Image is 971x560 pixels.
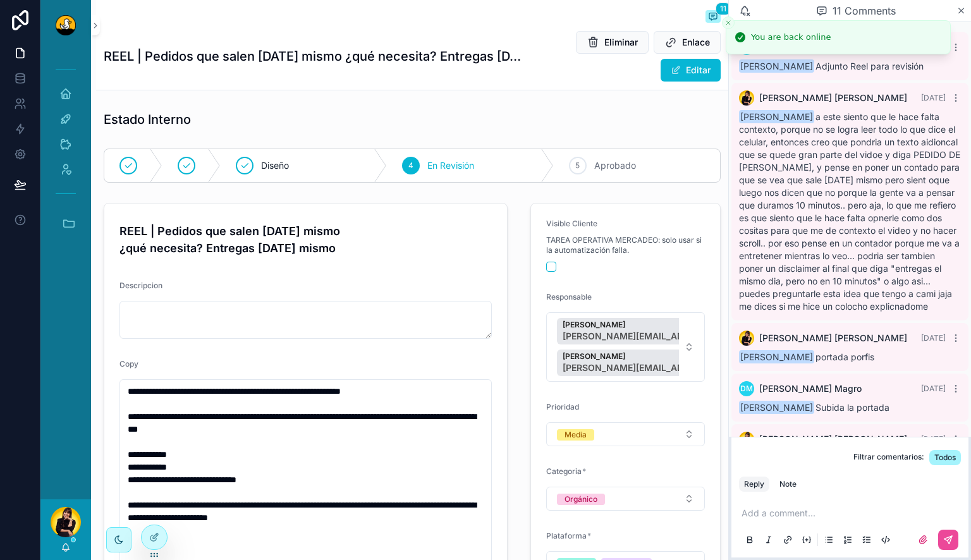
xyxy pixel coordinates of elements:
span: [PERSON_NAME] [739,401,814,414]
span: Descripcion [119,281,162,290]
span: 11 [716,3,731,15]
button: Editar [661,59,721,82]
span: [PERSON_NAME] [PERSON_NAME] [759,92,907,104]
button: Unselect 30 [557,350,783,376]
button: Enlace [654,31,721,54]
button: Close toast [722,16,735,29]
span: [PERSON_NAME][EMAIL_ADDRESS][DOMAIN_NAME] [563,330,765,343]
div: scrollable content [40,51,91,259]
span: [DATE] [921,434,946,444]
h1: REEL | Pedidos que salen [DATE] mismo ¿qué necesita? Entregas [DATE] mismo [104,47,525,65]
img: App logo [56,15,76,35]
span: Subida la portada [739,402,889,413]
h4: REEL | Pedidos que salen [DATE] mismo ¿qué necesita? Entregas [DATE] mismo [119,222,492,257]
span: Enlace [682,36,710,49]
span: TAREA OPERATIVA MERCADEO: solo usar si la automatización falla. [546,235,705,255]
span: Adjunto Reel para revisión [739,61,924,71]
div: Orgánico [565,494,597,505]
button: Reply [739,477,769,492]
span: [PERSON_NAME] [563,351,765,362]
h1: Estado Interno [104,111,191,128]
button: Select Button [546,422,705,446]
span: portada porfis [739,351,874,362]
button: Todos [929,450,961,465]
span: [PERSON_NAME] [PERSON_NAME] [759,332,907,344]
span: Visible Cliente [546,219,597,228]
span: 4 [408,161,413,171]
span: Plataforma [546,531,587,540]
span: Responsable [546,292,592,301]
button: Note [774,477,802,492]
span: [PERSON_NAME] [739,110,814,123]
span: Copy [119,359,138,368]
button: Eliminar [576,31,649,54]
span: DM [740,384,753,394]
span: 5 [575,161,580,171]
span: [DATE] [921,93,946,102]
span: 11 Comments [833,3,896,18]
div: Media [565,429,587,441]
span: [PERSON_NAME] [563,320,765,330]
button: Select Button [546,312,705,382]
span: [PERSON_NAME] Magro [759,382,862,395]
span: [PERSON_NAME] [739,59,814,73]
span: Aprobado [594,159,636,172]
span: Filtrar comentarios: [853,452,924,465]
span: [PERSON_NAME][EMAIL_ADDRESS][DOMAIN_NAME] [563,362,765,374]
button: 11 [705,10,721,25]
span: [PERSON_NAME] [739,350,814,363]
button: Unselect 6 [557,318,783,344]
span: Categoria [546,466,582,476]
span: Prioridad [546,402,579,411]
span: Eliminar [604,36,638,49]
span: [PERSON_NAME] [PERSON_NAME] [759,433,907,446]
span: [DATE] [921,333,946,343]
div: You are back online [751,31,831,44]
button: Unselect ORGANICO [557,492,605,505]
span: [DATE] [921,384,946,393]
span: En Revisión [427,159,474,172]
div: Note [779,479,797,489]
button: Select Button [546,487,705,511]
span: Diseño [261,159,289,172]
span: a este siento que le hace falta contexto, porque no se logra leer todo lo que dice el celular, en... [739,111,960,312]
